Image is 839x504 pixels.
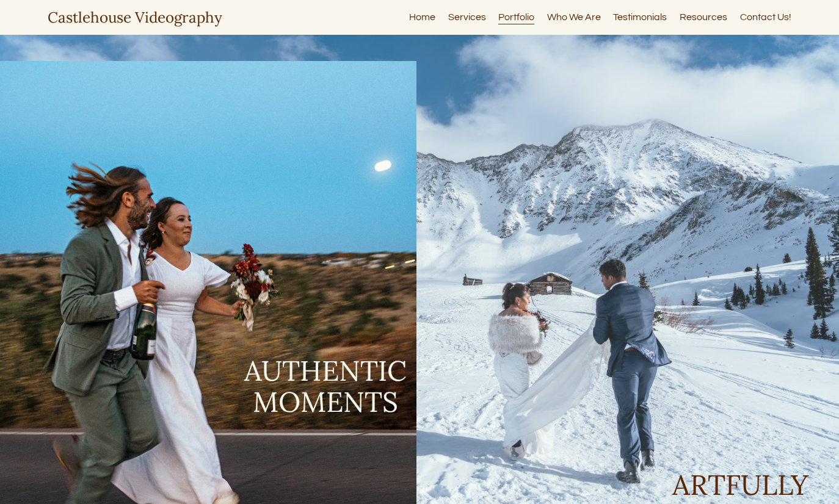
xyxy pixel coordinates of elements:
[244,353,414,420] span: AUTHENTIC MOMENTS
[547,9,601,26] a: Who We Are
[48,8,222,27] a: Castlehouse Videography
[613,9,667,26] a: Testimonials
[740,9,791,26] a: Contact Us!
[409,9,435,26] a: Home
[448,9,486,26] a: Services
[498,9,534,26] a: Portfolio
[680,9,727,26] a: Resources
